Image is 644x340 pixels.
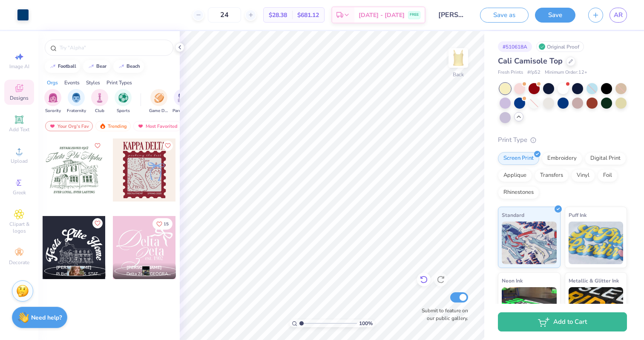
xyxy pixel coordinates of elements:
button: Like [163,141,173,151]
button: Save as [480,8,529,23]
span: Game Day [149,108,169,114]
button: Add to Cart [498,312,627,331]
span: Delta Zeta, [GEOGRAPHIC_DATA] [126,271,172,277]
img: Metallic & Glitter Ink [569,287,624,330]
div: filter for Fraternity [67,89,86,114]
div: Print Types [106,79,132,86]
strong: Need help? [31,314,62,322]
span: 100 % [359,320,373,327]
span: $28.38 [269,11,287,20]
span: # fp52 [527,69,540,76]
span: Minimum Order: 12 + [545,69,587,76]
div: Print Type [498,135,627,145]
div: Orgs [47,79,58,86]
span: Fresh Prints [498,69,523,76]
span: Puff Ink [569,210,586,219]
img: Back [450,49,467,66]
input: Try "Alpha" [59,43,168,52]
img: Neon Ink [502,287,557,330]
div: Back [453,71,464,78]
div: Vinyl [571,169,595,182]
div: Screen Print [498,152,539,165]
div: Most Favorited [133,121,181,131]
span: Sorority [45,108,61,114]
span: [DATE] - [DATE] [359,11,405,20]
button: filter button [149,89,169,114]
div: filter for Club [91,89,108,114]
div: filter for Game Day [149,89,169,114]
span: Parent's Weekend [172,108,192,114]
div: beach [126,64,140,69]
img: most_fav.gif [49,123,56,129]
div: Embroidery [542,152,582,165]
div: Trending [95,121,131,131]
button: Like [92,218,103,228]
span: Add Text [9,126,29,133]
img: Game Day Image [154,93,164,103]
span: $681.12 [297,11,319,20]
input: – – [208,7,241,23]
span: Upload [11,158,28,164]
button: beach [113,60,144,73]
button: Like [152,218,172,230]
div: filter for Sorority [44,89,61,114]
label: Submit to feature on our public gallery. [417,307,468,322]
a: AR [609,8,627,23]
span: [PERSON_NAME] [56,265,92,271]
span: FREE [410,12,419,18]
span: Standard [502,210,524,219]
img: trend_line.gif [49,64,56,69]
img: trend_line.gif [118,64,125,69]
img: Fraternity Image [72,93,81,103]
div: Transfers [535,169,569,182]
img: most_fav.gif [137,123,144,129]
div: Styles [86,79,100,86]
div: filter for Parent's Weekend [172,89,192,114]
div: Digital Print [585,152,626,165]
img: Puff Ink [569,222,624,264]
button: filter button [172,89,192,114]
img: Club Image [95,93,104,103]
button: filter button [115,89,132,114]
div: bear [96,64,106,69]
div: Your Org's Fav [45,121,93,131]
div: football [58,64,76,69]
img: Sorority Image [48,93,58,103]
span: AR [614,10,623,20]
span: Clipart & logos [4,221,34,234]
button: Save [535,8,575,23]
img: Sports Image [118,93,128,103]
div: Applique [498,169,532,182]
input: Untitled Design [432,6,474,23]
span: Club [95,108,104,114]
button: Like [92,141,103,151]
span: Fraternity [67,108,86,114]
span: Decorate [9,259,29,266]
button: filter button [44,89,61,114]
div: filter for Sports [115,89,132,114]
img: Standard [502,222,557,264]
span: Greek [13,189,26,196]
button: bear [83,60,110,73]
span: Pi Beta Phi, [US_STATE][GEOGRAPHIC_DATA] [56,271,102,277]
button: football [45,60,80,73]
span: Sports [117,108,130,114]
button: filter button [67,89,86,114]
span: 15 [164,222,169,226]
span: Neon Ink [502,276,523,285]
img: trend_line.gif [88,64,95,69]
div: Original Proof [536,41,584,52]
span: Metallic & Glitter Ink [569,276,619,285]
div: Rhinestones [498,186,539,199]
button: filter button [91,89,108,114]
span: Cali Camisole Top [498,56,563,66]
div: Foil [598,169,618,182]
span: Designs [10,95,29,101]
div: # 510618A [498,41,532,52]
div: Events [64,79,80,86]
span: [PERSON_NAME] [126,265,162,271]
img: Parent's Weekend Image [178,93,187,103]
img: trending.gif [99,123,106,129]
span: Image AI [9,63,29,70]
